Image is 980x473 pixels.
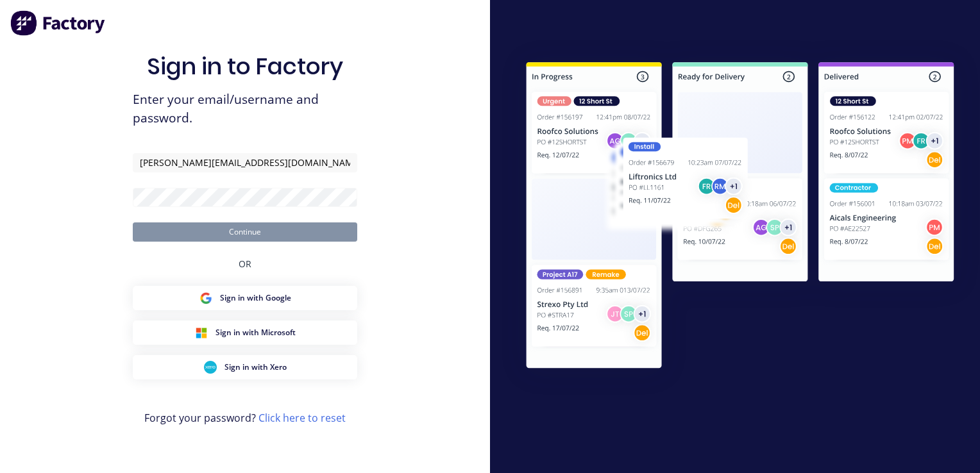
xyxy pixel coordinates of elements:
a: Click here to reset [258,411,346,425]
img: Xero Sign in [204,361,217,374]
button: Google Sign inSign in with Google [133,286,357,310]
span: Sign in with Xero [224,361,287,373]
img: Google Sign in [199,292,212,304]
img: Factory [10,10,106,36]
h1: Sign in to Factory [147,53,343,80]
span: Sign in with Microsoft [215,327,296,338]
button: Microsoft Sign inSign in with Microsoft [133,320,357,345]
img: Sign in [500,38,980,396]
span: Sign in with Google [220,292,291,304]
span: Forgot your password? [144,410,346,426]
input: Email/Username [133,153,357,172]
span: Enter your email/username and password. [133,90,357,128]
button: Continue [133,222,357,242]
button: Xero Sign inSign in with Xero [133,355,357,379]
div: OR [239,242,251,286]
img: Microsoft Sign in [195,326,208,339]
